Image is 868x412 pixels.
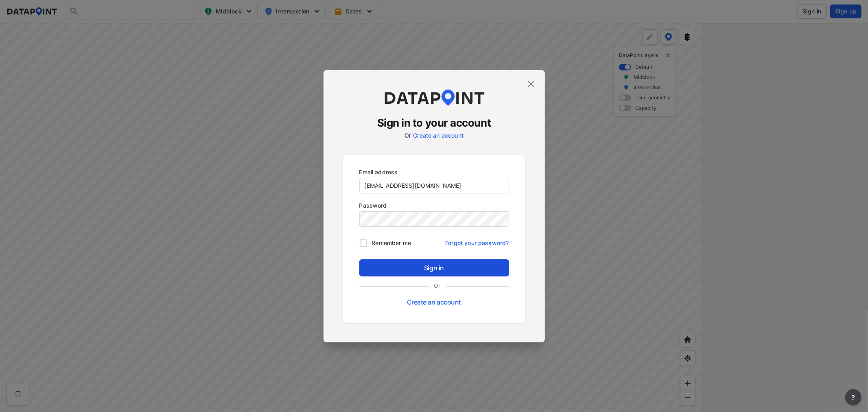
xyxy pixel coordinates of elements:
p: Email address [359,168,509,176]
h3: Sign in to your account [343,116,525,130]
a: Create an account [413,132,464,139]
button: more [845,389,861,405]
a: Forgot your password? [445,234,509,247]
label: Or [429,281,446,290]
img: dataPointLogo.9353c09d.svg [383,90,485,106]
img: close.efbf2170.svg [526,79,536,89]
p: Password [359,201,509,210]
span: Remember me [372,239,411,247]
button: Sign in [359,259,509,276]
input: you@example.com [360,178,509,193]
span: Sign in [366,263,503,273]
span: ? [850,392,857,402]
label: Or [404,132,411,139]
a: Create an account [407,298,461,306]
